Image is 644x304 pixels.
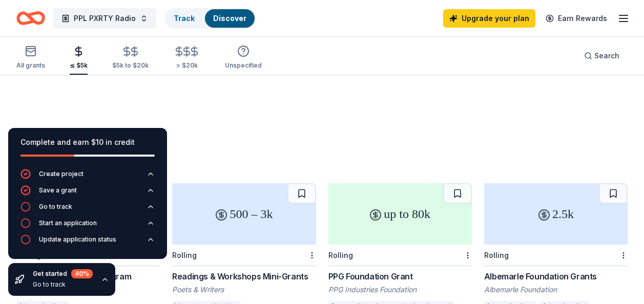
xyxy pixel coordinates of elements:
div: Get started [33,269,93,278]
button: Unspecified [225,41,262,75]
a: Track [174,14,195,23]
button: Save a grant [20,185,155,202]
button: Search [576,46,628,66]
div: Albemarle Foundation [484,285,628,295]
button: TrackDiscover [164,8,256,29]
button: All grants [16,41,45,75]
div: Rolling [172,251,197,259]
a: Earn Rewards [539,9,613,28]
div: > $20k [173,61,200,70]
button: ≤ $5k [70,41,88,75]
div: Start an application [39,219,97,227]
div: $5k to $20k [112,61,149,70]
div: Unspecified [225,61,262,70]
div: 40 % [71,269,93,278]
div: Update application status [39,235,116,244]
a: Discover [213,14,246,23]
div: Save a grant [39,186,77,194]
div: Albemarle Foundation Grants [484,270,628,283]
div: Rolling [328,251,353,259]
div: up to 80k [328,183,472,245]
div: 2.5k [484,183,628,245]
div: PPG Industries Foundation [328,285,472,295]
div: Readings & Workshops Mini-Grants [172,270,316,283]
div: ≤ $5k [70,61,88,70]
button: Update application status [20,234,155,251]
a: Home [16,6,45,30]
div: Go to track [39,203,72,211]
div: All grants [16,61,45,70]
span: PPL PXRTY Radio [74,12,136,25]
span: Search [594,50,619,62]
button: Create project [20,169,155,185]
button: Go to track [20,202,155,218]
button: > $20k [173,41,200,75]
div: Create project [39,170,84,178]
div: Poets & Writers [172,285,316,295]
button: PPL PXRTY Radio [53,8,156,29]
div: 500 – 3k [172,183,316,245]
div: PPG Foundation Grant [328,270,472,283]
div: Complete and earn $10 in credit [20,136,155,148]
div: Rolling [484,251,509,259]
button: Start an application [20,218,155,234]
a: Upgrade your plan [443,9,535,28]
button: $5k to $20k [112,41,149,75]
div: Go to track [33,280,93,289]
